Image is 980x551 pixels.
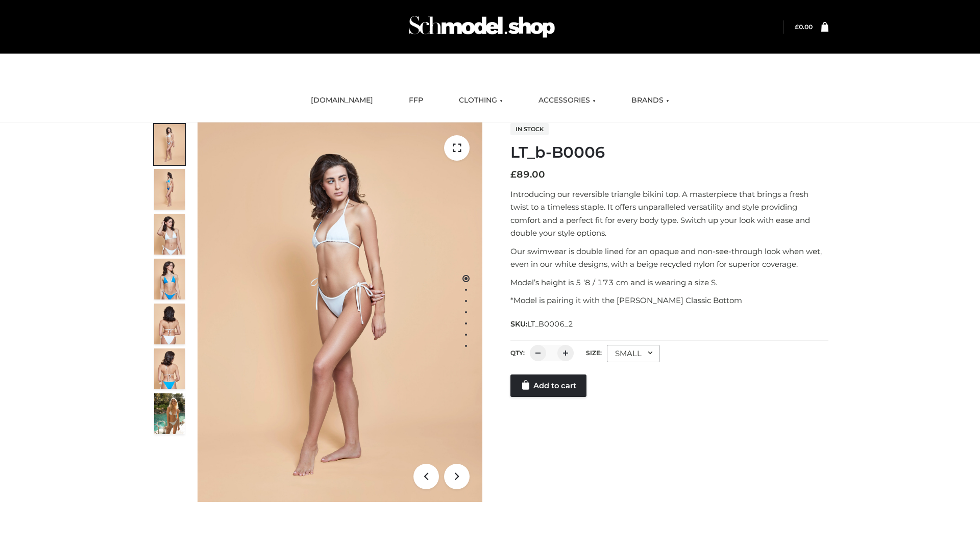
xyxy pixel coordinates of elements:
[586,349,602,357] label: Size:
[624,89,677,112] a: BRANDS
[607,345,660,362] div: SMALL
[405,7,558,47] img: Schmodel Admin 964
[510,318,574,330] span: SKU:
[154,214,185,255] img: ArielClassicBikiniTop_CloudNine_AzureSky_OW114ECO_3-scaled.jpg
[154,259,185,299] img: ArielClassicBikiniTop_CloudNine_AzureSky_OW114ECO_4-scaled.jpg
[795,23,799,31] span: £
[795,23,813,31] bdi: 0.00
[401,89,431,112] a: FFP
[303,89,381,112] a: [DOMAIN_NAME]
[510,169,545,180] bdi: 89.00
[154,348,185,389] img: ArielClassicBikiniTop_CloudNine_AzureSky_OW114ECO_8-scaled.jpg
[154,304,185,344] img: ArielClassicBikiniTop_CloudNine_AzureSky_OW114ECO_7-scaled.jpg
[154,393,185,434] img: Arieltop_CloudNine_AzureSky2.jpg
[510,123,549,135] span: In stock
[510,276,828,289] p: Model’s height is 5 ‘8 / 173 cm and is wearing a size S.
[510,294,828,307] p: *Model is pairing it with the [PERSON_NAME] Classic Bottom
[531,89,603,112] a: ACCESSORIES
[154,169,185,210] img: ArielClassicBikiniTop_CloudNine_AzureSky_OW114ECO_2-scaled.jpg
[510,374,586,397] a: Add to cart
[510,169,517,180] span: £
[154,124,185,165] img: ArielClassicBikiniTop_CloudNine_AzureSky_OW114ECO_1-scaled.jpg
[198,122,482,502] img: LT_b-B0006
[795,23,813,31] a: £0.00
[510,188,828,240] p: Introducing our reversible triangle bikini top. A masterpiece that brings a fresh twist to a time...
[510,349,525,357] label: QTY:
[451,89,510,112] a: CLOTHING
[510,245,828,271] p: Our swimwear is double lined for an opaque and non-see-through look when wet, even in our white d...
[527,319,573,329] span: LT_B0006_2
[510,143,828,162] h1: LT_b-B0006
